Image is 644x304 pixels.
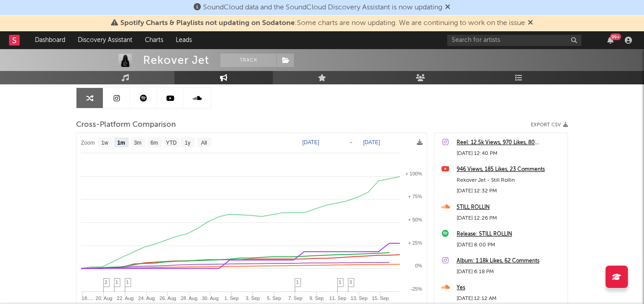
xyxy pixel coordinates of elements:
[363,139,380,146] text: [DATE]
[202,296,218,301] text: 30. Aug
[120,20,525,27] span: : Some charts are now updating. We are continuing to work on the issue
[203,4,442,11] span: SoundCloud data and the SoundCloud Discovery Assistant is now updating
[105,279,107,285] span: 2
[120,20,295,27] span: Spotify Charts & Playlists not updating on Sodatone
[81,140,95,146] text: Zoom
[411,286,422,292] text: -25%
[457,175,563,186] div: Rekover Jet - Still Rollin
[457,148,563,159] div: [DATE] 12:40 PM
[72,31,139,49] a: Discovery Assistant
[457,213,563,224] div: [DATE] 12:26 PM
[134,140,142,146] text: 3m
[457,283,563,293] a: Yes
[220,54,276,67] button: Track
[408,217,423,222] text: + 50%
[415,263,422,268] text: 0%
[457,256,563,267] a: Album: 1.18k Likes, 62 Comments
[329,296,346,301] text: 11. Sep
[246,296,260,301] text: 3. Sep
[372,296,389,301] text: 15. Sep
[159,296,176,301] text: 26. Aug
[139,31,169,49] a: Charts
[349,279,352,285] span: 3
[267,296,281,301] text: 5. Sep
[169,31,198,49] a: Leads
[405,171,422,176] text: + 100%
[225,296,239,301] text: 1. Sep
[447,35,581,46] input: Search for artists
[201,140,207,146] text: All
[607,37,614,44] button: 99+
[296,279,299,285] span: 1
[445,4,450,11] span: Dismiss
[457,164,563,175] a: 946 Views, 185 Likes, 23 Comments
[408,194,423,199] text: + 75%
[117,140,125,146] text: 1m
[29,31,72,49] a: Dashboard
[351,296,368,301] text: 13. Sep
[348,139,353,146] text: →
[457,293,563,304] div: [DATE] 12:12 AM
[117,296,133,301] text: 22. Aug
[288,296,302,301] text: 7. Sep
[102,140,109,146] text: 1w
[339,279,341,285] span: 1
[531,122,568,128] button: Export CSV
[408,240,423,246] text: + 25%
[82,296,93,301] text: 18.…
[143,54,209,67] div: Rekover Jet
[309,296,324,301] text: 9. Sep
[457,267,563,277] div: [DATE] 6:18 PM
[181,296,197,301] text: 28. Aug
[166,140,177,146] text: YTD
[96,296,112,301] text: 20. Aug
[185,140,191,146] text: 1y
[151,140,158,146] text: 6m
[457,229,563,240] a: Release: STILL ROLLIN
[457,202,563,213] a: STILL ROLLIN
[302,139,319,146] text: [DATE]
[457,240,563,250] div: [DATE] 8:00 PM
[610,33,621,40] div: 99 +
[457,137,563,148] a: Reel: 12.5k Views, 970 Likes, 80 Comments
[138,296,155,301] text: 24. Aug
[528,20,533,27] span: Dismiss
[76,120,176,130] span: Cross-Platform Comparison
[457,186,563,196] div: [DATE] 12:32 PM
[126,279,129,285] span: 1
[115,279,118,285] span: 1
